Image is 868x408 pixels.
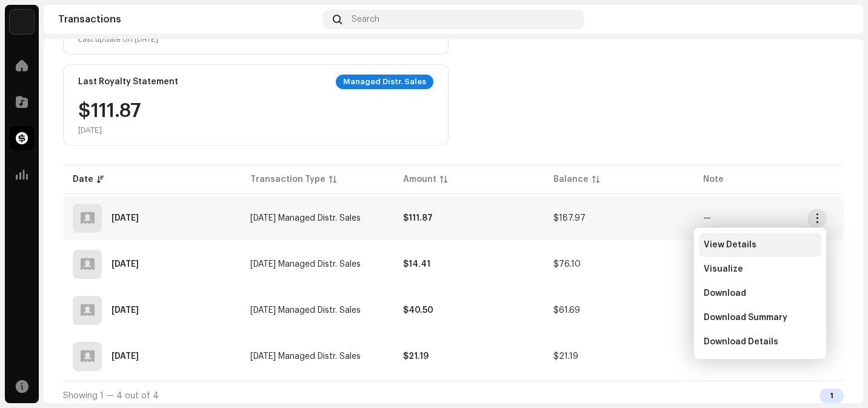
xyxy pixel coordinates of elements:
[553,260,581,269] span: $76.10
[829,10,849,29] img: adabeb23-f521-4e3f-bfad-3a181db6871e
[403,306,433,315] strong: $40.50
[403,260,430,269] strong: $14.41
[10,10,34,34] img: 34f81ff7-2202-4073-8c5d-62963ce809f3
[250,214,361,222] span: Jul 2025 Managed Distr. Sales
[704,289,746,298] span: Download
[78,35,158,44] div: Last update on [DATE]
[112,260,139,269] div: Jul 3, 2025
[250,260,361,269] span: Jun 2025 Managed Distr. Sales
[403,352,429,361] strong: $21.19
[704,240,756,250] span: View Details
[336,75,433,89] div: Managed Distr. Sales
[352,15,379,24] span: Search
[78,77,178,87] div: Last Royalty Statement
[73,173,93,186] div: Date
[250,173,326,186] div: Transaction Type
[112,214,139,222] div: Aug 11, 2025
[704,264,743,274] span: Visualize
[63,392,159,400] span: Showing 1 — 4 out of 4
[112,352,139,361] div: Apr 30, 2025
[58,15,318,24] div: Transactions
[820,389,844,403] div: 1
[403,173,436,186] div: Amount
[403,214,433,222] strong: $111.87
[112,306,139,315] div: May 30, 2025
[704,337,778,347] span: Download Details
[78,125,141,135] div: [DATE]
[250,306,361,315] span: May 2025 Managed Distr. Sales
[250,352,361,361] span: Apr 2025 Managed Distr. Sales
[703,214,711,222] re-a-table-badge: —
[553,306,580,315] span: $61.69
[553,352,578,361] span: $21.19
[553,173,589,186] div: Balance
[704,313,787,323] span: Download Summary
[553,214,586,222] span: $187.97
